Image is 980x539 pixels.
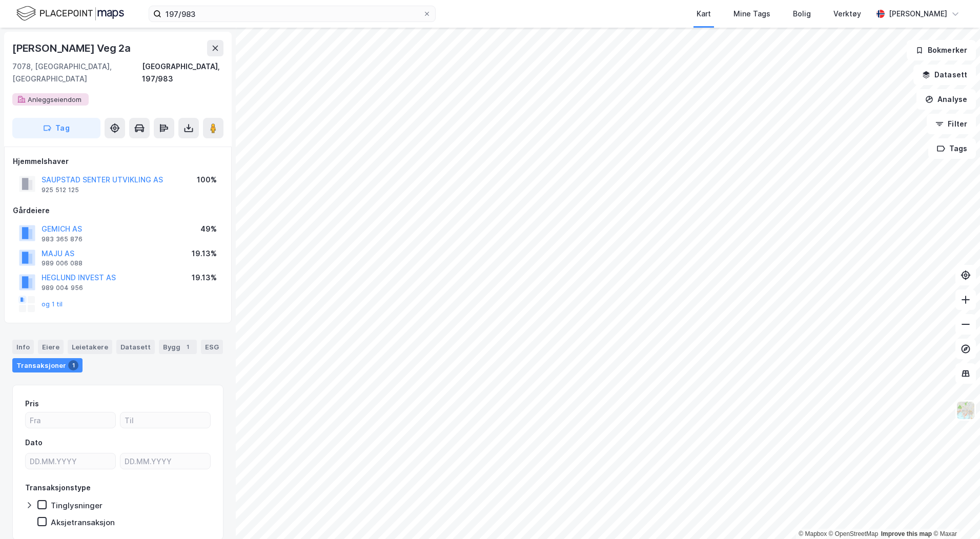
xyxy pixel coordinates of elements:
[829,530,879,537] a: OpenStreetMap
[697,8,711,20] div: Kart
[182,342,193,352] div: 1
[161,6,423,22] input: Søk på adresse, matrikkel, gårdeiere, leietakere eller personer
[120,412,210,428] input: Til
[142,60,223,85] div: [GEOGRAPHIC_DATA], 197/983
[913,65,976,85] button: Datasett
[51,517,115,527] div: Aksjetransaksjon
[25,437,43,449] div: Dato
[793,8,811,20] div: Bolig
[13,155,223,168] div: Hjemmelshaver
[881,530,932,537] a: Improve this map
[197,174,217,186] div: 100%
[201,340,223,354] div: ESG
[42,284,83,292] div: 989 004 956
[928,138,976,159] button: Tags
[51,501,103,510] div: Tinglysninger
[159,340,197,354] div: Bygg
[916,89,976,110] button: Analyse
[42,259,83,267] div: 989 006 088
[38,340,64,354] div: Eiere
[907,40,976,60] button: Bokmerker
[12,40,133,56] div: [PERSON_NAME] Veg 2a
[42,186,79,194] div: 925 512 125
[68,340,112,354] div: Leietakere
[733,8,770,20] div: Mine Tags
[12,340,34,354] div: Info
[16,5,124,23] img: logo.f888ab2527a4732fd821a326f86c7f29.svg
[116,340,155,354] div: Datasett
[929,490,980,539] iframe: Chat Widget
[12,358,83,372] div: Transaksjoner
[26,412,115,428] input: Fra
[192,247,217,260] div: 19.13%
[192,272,217,284] div: 19.13%
[26,453,115,469] input: DD.MM.YYYY
[12,118,100,138] button: Tag
[833,8,861,20] div: Verktøy
[200,223,217,235] div: 49%
[25,398,39,410] div: Pris
[42,235,83,243] div: 983 365 876
[12,60,142,85] div: 7078, [GEOGRAPHIC_DATA], [GEOGRAPHIC_DATA]
[956,401,975,420] img: Z
[799,530,827,537] a: Mapbox
[929,490,980,539] div: Kontrollprogram for chat
[889,8,947,20] div: [PERSON_NAME]
[13,204,223,217] div: Gårdeiere
[68,360,78,370] div: 1
[927,114,976,134] button: Filter
[25,482,91,494] div: Transaksjonstype
[120,453,210,469] input: DD.MM.YYYY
